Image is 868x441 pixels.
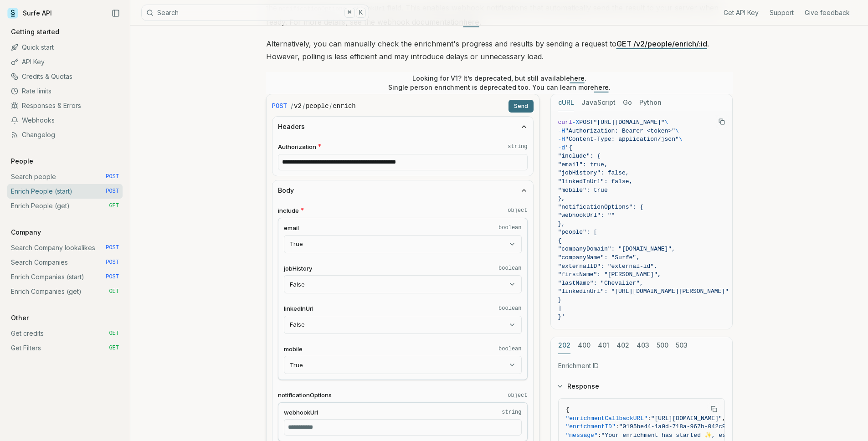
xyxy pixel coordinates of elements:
span: "message" [566,432,598,439]
span: POST [106,188,119,195]
span: include [278,206,299,215]
span: "Authorization: Bearer <token>" [565,128,675,134]
span: POST [579,119,593,126]
p: People [7,157,37,166]
p: Alternatively, you can manually check the enrichment's progress and results by sending a request ... [266,37,733,63]
a: API Key [7,55,123,69]
span: \ [665,119,668,126]
span: \ [679,136,683,143]
span: POST [272,102,288,111]
p: Enrichment ID [558,361,725,370]
code: string [508,143,527,150]
span: : [598,432,601,439]
span: "lastName": "Chevalier", [558,280,643,287]
button: Body [272,180,533,200]
button: Copy Text [715,115,729,128]
button: Search⌘K [141,5,369,21]
a: Enrich People (start) POST [7,184,123,199]
code: v2 [294,102,302,111]
span: "enrichmentID" [566,423,616,430]
code: boolean [498,305,521,312]
span: "people": [ [558,229,597,236]
span: POST [106,273,119,281]
p: Other [7,313,32,323]
button: Copy Text [707,402,721,416]
span: webhookUrl [284,408,318,417]
span: linkedInUrl [284,304,313,313]
span: "linkedInUrl": false, [558,178,633,185]
button: cURL [558,94,574,111]
span: -H [558,128,565,134]
span: "enrichmentCallbackURL" [566,415,647,422]
span: "[URL][DOMAIN_NAME]" [651,415,722,422]
p: Looking for V1? It’s deprecated, but still available . Single person enrichment is deprecated too... [388,74,611,92]
span: "mobile": true [558,187,608,194]
span: notificationOptions [278,391,332,400]
span: GET [109,202,119,210]
code: enrich [333,102,355,111]
span: / [329,102,332,111]
a: Search Company lookalikes POST [7,241,123,255]
span: Authorization [278,143,316,151]
span: "Content-Type: application/json" [565,136,679,143]
button: 500 [657,337,668,354]
a: here [594,83,609,91]
span: : [647,415,651,422]
span: "[URL][DOMAIN_NAME]" [594,119,665,126]
span: "0195be44-1a0d-718a-967b-042c9d17ffd7" [619,423,754,430]
span: GET [109,344,119,352]
a: Get API Key [724,8,759,17]
span: \ [675,128,679,134]
span: { [566,406,570,413]
a: Webhooks [7,113,123,128]
a: Get credits GET [7,326,123,341]
button: Response [551,374,732,398]
span: } [558,297,562,303]
button: Send [508,100,534,113]
kbd: K [356,8,366,18]
span: POST [106,244,119,251]
a: here [570,74,585,82]
p: Getting started [7,27,63,36]
span: POST [106,173,119,180]
button: JavaScript [581,94,616,111]
span: GET [109,330,119,337]
span: POST [106,259,119,266]
a: Support [770,8,794,17]
span: "webhookUrl": "" [558,212,615,219]
a: Search people POST [7,169,123,184]
a: Enrich Companies (get) GET [7,284,123,299]
button: 400 [578,337,591,354]
code: object [508,207,527,214]
span: -H [558,136,565,143]
span: , [722,415,726,422]
a: Get Filters GET [7,341,123,355]
a: Give feedback [805,8,850,17]
span: "companyName": "Surfe", [558,254,640,261]
span: }, [558,195,565,202]
span: email [284,224,299,232]
span: "email": true, [558,161,608,168]
span: { [558,237,562,244]
span: "notificationOptions": { [558,204,643,210]
span: "include": { [558,153,601,159]
button: 401 [598,337,609,354]
a: Search Companies POST [7,255,123,270]
span: "externalID": "external-id", [558,263,657,270]
a: Credits & Quotas [7,69,123,84]
p: Company [7,228,45,237]
span: '{ [565,144,572,151]
button: Go [623,94,632,111]
span: "Your enrichment has started ✨, estimated time: 2 seconds." [601,432,815,439]
a: GET /v2/people/enrich/:id [616,39,707,48]
code: string [502,409,521,416]
code: people [306,102,329,111]
span: -X [572,119,580,126]
span: -d [558,144,565,151]
span: "linkedinUrl": "[URL][DOMAIN_NAME][PERSON_NAME]" [558,288,729,295]
code: boolean [498,265,521,272]
button: Headers [272,117,533,137]
span: "companyDomain": "[DOMAIN_NAME]", [558,246,675,252]
code: object [508,392,527,399]
span: "firstName": "[PERSON_NAME]", [558,271,661,278]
